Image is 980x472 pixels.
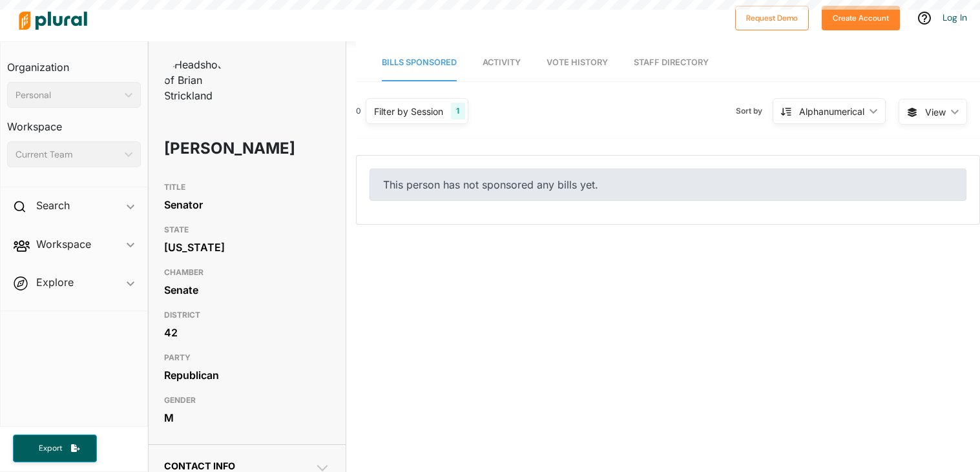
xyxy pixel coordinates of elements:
button: Export [13,435,97,462]
a: Activity [483,45,521,81]
span: Activity [483,57,521,67]
div: This person has not sponsored any bills yet. [370,169,966,201]
a: Log In [943,12,967,23]
a: Vote History [547,45,608,81]
button: Create Account [822,6,900,30]
div: 1 [451,103,464,119]
h1: [PERSON_NAME] [164,129,264,168]
h3: GENDER [164,393,330,408]
a: Staff Directory [634,45,709,81]
h3: TITLE [164,180,330,195]
div: Personal [16,88,120,102]
div: [US_STATE] [164,238,330,257]
span: Contact Info [164,460,235,471]
div: Filter by Session [374,105,443,118]
h3: CHAMBER [164,265,330,280]
h3: PARTY [164,350,330,365]
div: Alphanumerical [799,105,864,118]
a: Request Demo [735,10,809,24]
img: Headshot of Brian Strickland [164,57,229,103]
span: Vote History [547,57,608,67]
div: 42 [164,323,330,342]
h3: Workspace [7,108,141,136]
span: Export [30,443,71,454]
span: Sort by [736,105,773,117]
h3: STATE [164,222,330,238]
div: Senator [164,195,330,214]
a: Bills Sponsored [382,45,457,81]
div: Current Team [16,148,120,161]
span: Bills Sponsored [382,57,457,67]
h3: DISTRICT [164,307,330,323]
div: Senate [164,280,330,300]
div: M [164,408,330,427]
button: Request Demo [735,6,809,30]
h3: Organization [7,48,141,77]
span: View [925,105,946,119]
a: Create Account [822,10,900,24]
div: Republican [164,365,330,385]
h2: Search [36,198,70,212]
div: 0 [356,105,361,117]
